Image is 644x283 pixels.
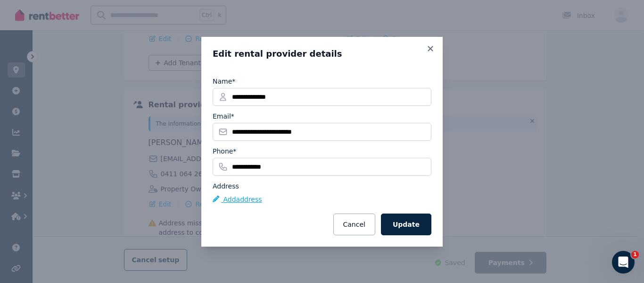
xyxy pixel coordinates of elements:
[612,251,635,274] iframe: Intercom live chat
[631,251,639,258] span: 1
[381,214,431,235] button: Update
[213,77,235,86] label: Name*
[333,214,375,235] button: Cancel
[213,195,262,204] button: Addaddress
[213,111,234,121] label: Email*
[213,48,431,60] h3: Edit rental provider details
[213,146,236,156] label: Phone*
[213,181,239,191] label: Address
